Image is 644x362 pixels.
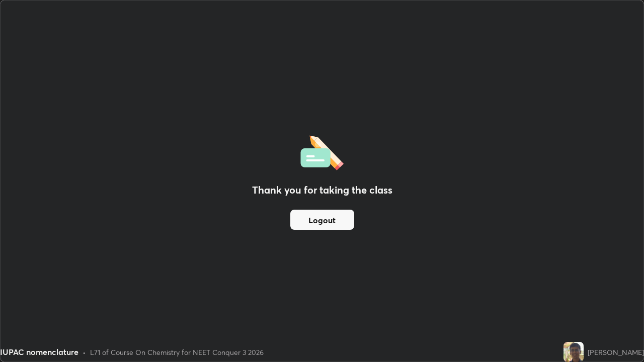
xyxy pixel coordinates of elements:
img: offlineFeedback.1438e8b3.svg [300,132,344,170]
img: fba4d28887b045a8b942f0c1c28c138a.jpg [563,342,584,362]
button: Logout [290,210,354,230]
div: • [83,347,86,357]
h2: Thank you for taking the class [252,183,392,198]
div: L71 of Course On Chemistry for NEET Conquer 3 2026 [90,347,264,357]
div: [PERSON_NAME] [588,347,644,357]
